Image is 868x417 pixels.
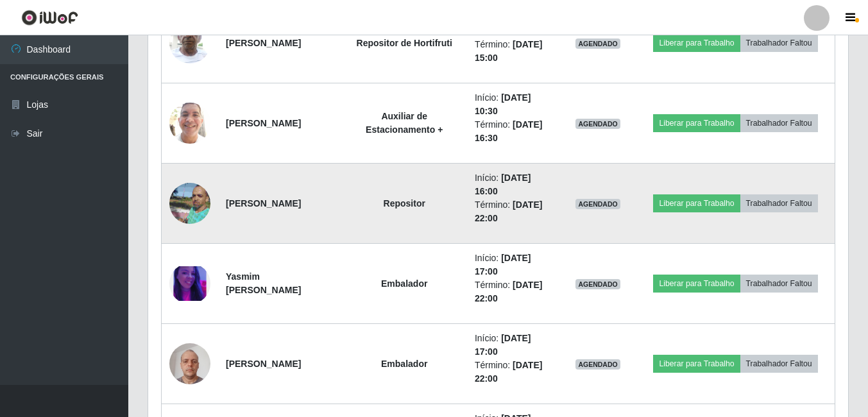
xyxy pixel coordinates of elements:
[226,118,301,128] strong: [PERSON_NAME]
[169,336,210,391] img: 1723391026413.jpeg
[475,92,531,116] time: [DATE] 10:30
[740,355,818,373] button: Trabalhador Faltou
[575,279,620,289] span: AGENDADO
[740,34,818,52] button: Trabalhador Faltou
[575,359,620,370] span: AGENDADO
[226,359,301,369] strong: [PERSON_NAME]
[653,114,740,132] button: Liberar para Trabalho
[357,38,452,48] strong: Repositor de Hortifruti
[169,266,210,302] img: 1704253310544.jpeg
[653,275,740,293] button: Liberar para Trabalho
[475,333,531,357] time: [DATE] 17:00
[575,38,620,49] span: AGENDADO
[169,15,210,70] img: 1743965211684.jpeg
[384,198,425,208] strong: Repositor
[740,194,818,212] button: Trabalhador Faltou
[475,38,552,65] li: Término:
[740,114,818,132] button: Trabalhador Faltou
[381,359,427,369] strong: Embalador
[475,359,552,386] li: Término:
[475,173,531,196] time: [DATE] 16:00
[226,271,301,295] strong: Yasmim [PERSON_NAME]
[226,38,301,48] strong: [PERSON_NAME]
[475,251,552,278] li: Início:
[475,171,552,198] li: Início:
[169,176,210,231] img: 1650917429067.jpeg
[381,278,427,289] strong: Embalador
[226,198,301,208] strong: [PERSON_NAME]
[653,355,740,373] button: Liberar para Trabalho
[653,34,740,52] button: Liberar para Trabalho
[575,199,620,209] span: AGENDADO
[475,91,552,118] li: Início:
[575,119,620,129] span: AGENDADO
[169,96,210,150] img: 1753350914768.jpeg
[475,332,552,359] li: Início:
[475,118,552,145] li: Término:
[475,253,531,277] time: [DATE] 17:00
[366,111,443,135] strong: Auxiliar de Estacionamento +
[475,278,552,305] li: Término:
[740,275,818,293] button: Trabalhador Faltou
[653,194,740,212] button: Liberar para Trabalho
[475,198,552,225] li: Término:
[21,10,78,26] img: CoreUI Logo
